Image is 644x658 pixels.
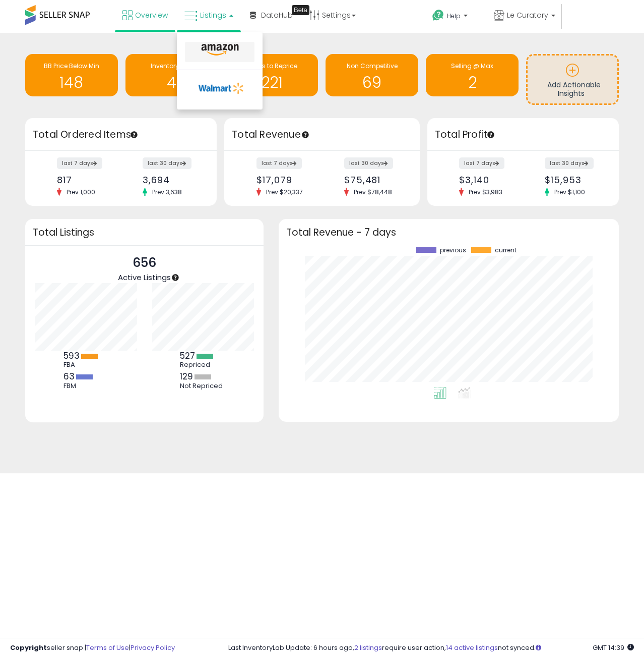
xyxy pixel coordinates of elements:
[545,157,594,169] label: last 30 days
[226,54,318,96] a: Needs to Reprice 221
[440,247,466,254] span: previous
[63,370,75,382] b: 63
[61,188,100,196] span: Prev: 1,000
[286,229,611,236] h3: Total Revenue - 7 days
[424,2,485,33] a: Help
[459,175,516,185] div: $3,140
[447,12,461,20] span: Help
[256,157,302,169] label: last 7 days
[33,128,209,142] h3: Total Ordered Items
[451,62,493,70] span: Selling @ Max
[151,62,192,70] span: Inventory Age
[486,130,495,139] div: Tooltip anchor
[431,74,513,91] h1: 2
[44,62,99,70] span: BB Price Below Min
[63,350,80,362] b: 593
[130,130,139,139] div: Tooltip anchor
[125,54,218,96] a: Inventory Age 4
[507,10,548,20] span: Le Curatory
[143,157,191,169] label: last 30 days
[331,74,413,91] h1: 69
[180,361,225,369] div: Repriced
[292,5,309,15] div: Tooltip anchor
[459,157,504,169] label: last 7 days
[135,10,168,20] span: Overview
[301,130,310,139] div: Tooltip anchor
[547,80,601,99] span: Add Actionable Insights
[57,175,113,185] div: 817
[549,188,590,196] span: Prev: $1,100
[256,175,314,185] div: $17,079
[344,157,393,169] label: last 30 days
[464,188,507,196] span: Prev: $3,983
[143,175,199,185] div: 3,694
[30,74,113,91] h1: 148
[261,188,308,196] span: Prev: $20,337
[180,382,225,390] div: Not Repriced
[349,188,397,196] span: Prev: $78,448
[495,247,517,254] span: current
[118,253,171,272] p: 656
[200,10,226,20] span: Listings
[435,128,611,142] h3: Total Profit
[25,54,118,96] a: BB Price Below Min 148
[57,157,102,169] label: last 7 days
[545,175,601,185] div: $15,953
[33,229,256,236] h3: Total Listings
[63,382,109,390] div: FBM
[180,350,195,362] b: 527
[432,9,444,22] i: Get Help
[347,62,398,70] span: Non Competitive
[426,54,519,96] a: Selling @ Max 2
[528,56,617,103] a: Add Actionable Insights
[246,62,297,70] span: Needs to Reprice
[261,10,293,20] span: DataHub
[344,175,402,185] div: $75,481
[118,272,171,283] span: Active Listings
[326,54,418,96] a: Non Competitive 69
[232,128,412,142] h3: Total Revenue
[147,188,187,196] span: Prev: 3,638
[180,370,193,382] b: 129
[231,74,313,91] h1: 221
[63,361,109,369] div: FBA
[131,74,213,91] h1: 4
[171,273,180,282] div: Tooltip anchor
